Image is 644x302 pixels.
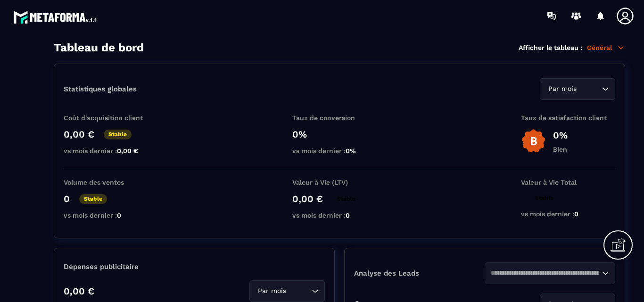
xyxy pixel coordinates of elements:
p: vs mois dernier : [64,147,158,155]
p: vs mois dernier : [521,210,615,218]
p: vs mois dernier : [64,212,158,219]
p: Valeur à Vie Total [521,179,615,186]
p: Coût d'acquisition client [64,114,158,122]
p: Dépenses publicitaire [64,262,325,271]
p: Analyse des Leads [354,269,485,278]
span: 0% [346,147,356,155]
p: 0% [292,129,387,140]
div: Search for option [485,262,615,284]
span: 0,00 € [117,147,138,155]
div: Search for option [249,280,325,302]
input: Search for option [578,84,600,94]
p: vs mois dernier : [292,212,387,219]
span: 0 [574,210,578,218]
input: Search for option [288,286,309,296]
p: 0,00 € [292,193,323,204]
input: Search for option [491,268,600,278]
img: logo [13,8,98,25]
div: Search for option [540,78,615,100]
p: Bien [553,146,568,153]
p: Stable [79,194,107,204]
p: Afficher le tableau : [519,44,582,51]
p: Stable [104,130,132,139]
span: 0 [346,212,350,219]
p: Taux de conversion [292,114,387,122]
h3: Tableau de bord [54,41,144,54]
p: Volume des ventes [64,179,158,186]
p: Statistiques globales [64,85,137,93]
span: Par mois [546,84,578,94]
p: Taux de satisfaction client [521,114,615,122]
p: Stable [530,193,558,203]
p: 0,00 € [64,286,94,297]
p: Général [587,43,625,52]
span: Par mois [256,286,288,296]
p: Stable [332,194,360,204]
img: b-badge-o.b3b20ee6.svg [521,129,546,154]
p: 0,00 € [64,129,94,140]
p: 0% [553,130,568,141]
span: 0 [117,212,121,219]
p: 0 [64,193,70,204]
p: Valeur à Vie (LTV) [292,179,387,186]
p: vs mois dernier : [292,147,387,155]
